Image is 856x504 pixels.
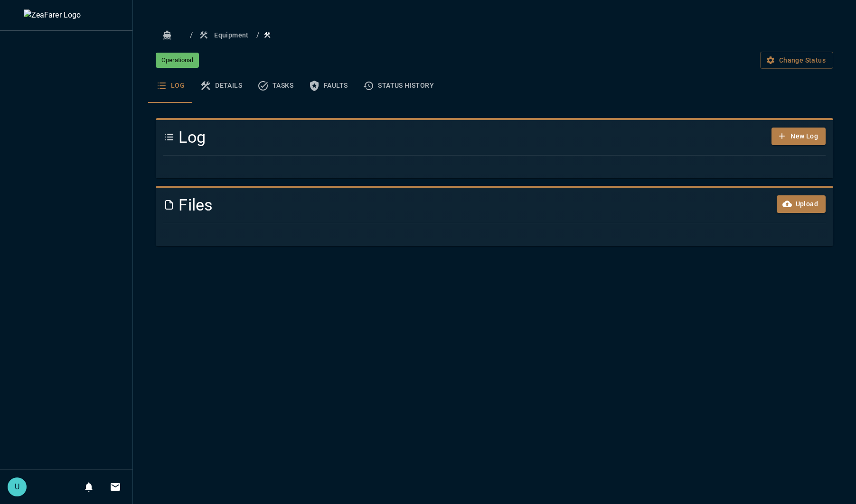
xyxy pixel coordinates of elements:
li: / [256,29,260,41]
span: Operational [156,55,199,65]
img: ZeaFarer Logo [24,9,109,21]
button: Status History [355,69,442,103]
button: Log [148,69,192,103]
button: Upload [777,195,826,213]
h4: Files [163,195,714,215]
button: Faults [301,69,355,103]
div: U [8,477,27,496]
button: Invitations [106,477,125,496]
h4: Log [163,128,714,147]
li: / [190,29,193,41]
div: basic tabs example [148,69,833,103]
button: New Log [771,128,826,145]
button: Details [192,69,250,103]
button: Equipment [197,27,253,44]
button: Tasks [250,69,301,103]
button: Change equipment status [760,52,833,69]
button: Notifications [79,477,98,496]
